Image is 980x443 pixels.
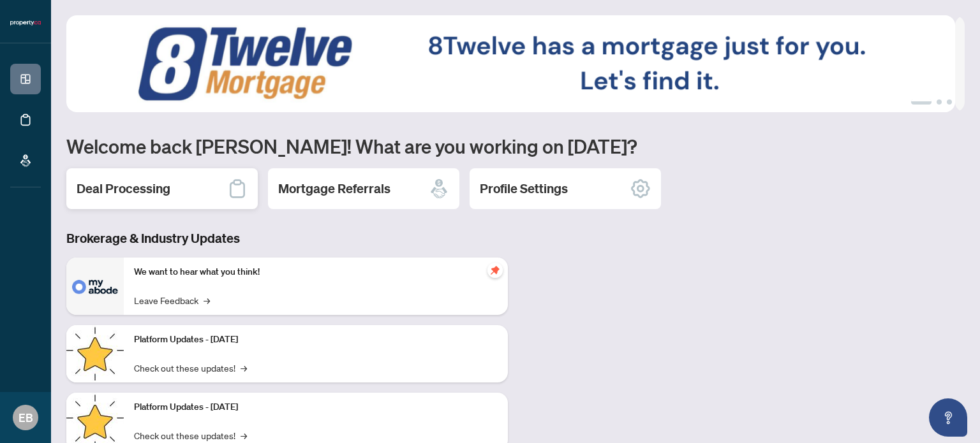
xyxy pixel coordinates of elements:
h1: Welcome back [PERSON_NAME]! What are you working on [DATE]? [66,134,965,158]
img: Slide 0 [66,15,955,112]
h2: Profile Settings [480,180,568,198]
span: EB [19,409,33,426]
img: Platform Updates - July 21, 2025 [66,325,124,382]
button: 1 [911,99,932,105]
span: pushpin [487,263,503,278]
span: → [204,293,210,307]
p: We want to hear what you think! [134,265,498,279]
img: logo [10,19,41,27]
h3: Brokerage & Industry Updates [66,229,508,247]
a: Leave Feedback→ [134,293,210,307]
img: We want to hear what you think! [66,258,124,315]
span: → [241,361,247,375]
button: Open asap [929,398,967,437]
a: Check out these updates!→ [134,361,247,375]
span: → [241,428,247,442]
h2: Deal Processing [77,180,170,198]
p: Platform Updates - [DATE] [134,400,498,414]
button: 2 [937,99,942,105]
button: 3 [947,99,952,105]
h2: Mortgage Referrals [278,180,390,198]
p: Platform Updates - [DATE] [134,333,498,347]
a: Check out these updates!→ [134,428,247,442]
